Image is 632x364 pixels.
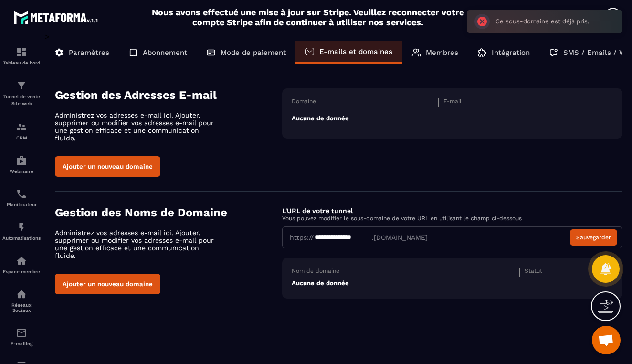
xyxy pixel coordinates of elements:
[55,156,160,177] button: Ajouter un nouveau domaine
[16,188,27,200] img: scheduler
[55,229,222,259] p: Administrez vos adresses e-mail ici. Ajouter, supprimer ou modifier vos adresses e-mail pour une ...
[16,80,27,91] img: formation
[292,98,439,107] th: Domaine
[151,7,464,27] h2: Nous avons effectué une mise à jour sur Stripe. Veuillez reconnecter votre compte Stripe afin de ...
[13,9,99,26] img: logo
[592,326,621,354] div: Ouvrir le chat
[292,107,618,129] td: Aucune de donnée
[16,222,27,233] img: automations
[282,207,353,214] label: L'URL de votre tunnel
[282,215,622,222] p: Vous pouvez modifier le sous-domaine de votre URL en utilisant le champ ci-dessous
[2,302,41,313] p: Réseaux Sociaux
[2,60,41,65] p: Tableau de bord
[426,48,458,57] p: Membres
[55,88,282,102] h4: Gestion des Adresses E-mail
[221,48,286,57] p: Mode de paiement
[2,73,41,114] a: formationformationTunnel de vente Site web
[45,32,622,313] div: >
[2,320,41,353] a: emailemailE-mailing
[2,236,41,241] p: Automatisations
[2,202,41,207] p: Planificateur
[16,289,27,300] img: social-network
[319,47,392,56] p: E-mails et domaines
[55,274,160,294] button: Ajouter un nouveau domaine
[2,94,41,107] p: Tunnel de vente Site web
[2,341,41,346] p: E-mailing
[55,111,222,142] p: Administrez vos adresses e-mail ici. Ajouter, supprimer ou modifier vos adresses e-mail pour une ...
[292,277,618,289] td: Aucune de donnée
[2,269,41,274] p: Espace membre
[492,48,530,57] p: Intégration
[16,327,27,339] img: email
[2,248,41,281] a: automationsautomationsEspace membre
[520,268,601,277] th: Statut
[2,281,41,320] a: social-networksocial-networkRéseaux Sociaux
[292,268,520,277] th: Nom de domaine
[69,48,109,57] p: Paramètres
[2,169,41,174] p: Webinaire
[16,46,27,58] img: formation
[16,255,27,267] img: automations
[2,181,41,214] a: schedulerschedulerPlanificateur
[2,214,41,248] a: automationsautomationsAutomatisations
[2,135,41,140] p: CRM
[16,121,27,133] img: formation
[570,229,617,246] button: Sauvegarder
[55,206,282,219] h4: Gestion des Noms de Domaine
[2,148,41,181] a: automationsautomationsWebinaire
[438,98,585,107] th: E-mail
[143,48,187,57] p: Abonnement
[2,39,41,73] a: formationformationTableau de bord
[2,114,41,148] a: formationformationCRM
[16,155,27,166] img: automations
